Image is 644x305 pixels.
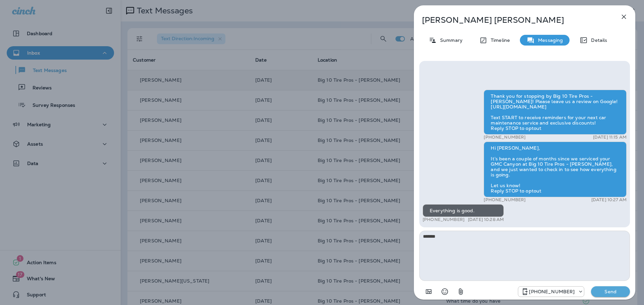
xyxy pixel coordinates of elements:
[468,217,504,222] p: [DATE] 10:28 AM
[437,37,463,43] p: Summary
[423,204,504,217] div: Everything is good.
[422,285,435,298] button: Add in a premade template
[596,289,625,295] p: Send
[438,285,451,298] button: Select an emoji
[484,90,627,135] div: Thank you for stopping by Big 10 Tire Pros - [PERSON_NAME]! Please leave us a review on Google! [...
[535,37,563,43] p: Messaging
[423,217,465,222] p: [PHONE_NUMBER]
[591,197,627,203] p: [DATE] 10:27 AM
[529,289,575,294] p: [PHONE_NUMBER]
[422,15,605,25] p: [PERSON_NAME] [PERSON_NAME]
[591,286,630,297] button: Send
[588,37,607,43] p: Details
[593,135,627,140] p: [DATE] 11:15 AM
[487,37,510,43] p: Timeline
[484,197,526,203] p: [PHONE_NUMBER]
[484,142,627,197] div: Hi [PERSON_NAME], It’s been a couple of months since we serviced your GMC Canyon at Big 10 Tire P...
[518,288,584,296] div: +1 (601) 808-4206
[484,135,526,140] p: [PHONE_NUMBER]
